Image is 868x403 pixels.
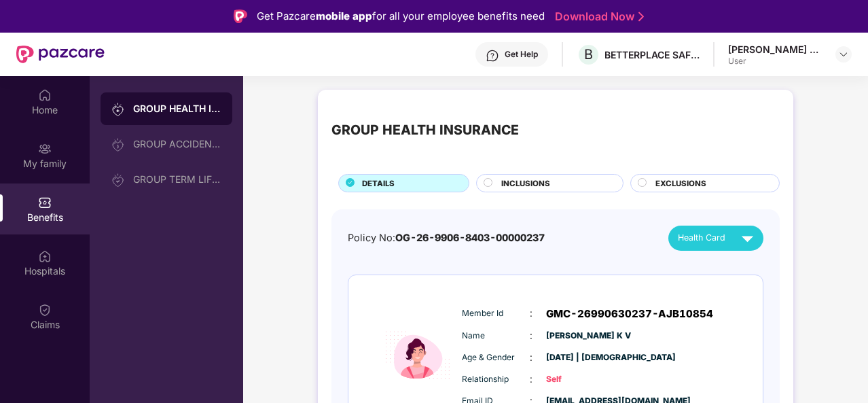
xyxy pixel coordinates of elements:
div: GROUP TERM LIFE INSURANCE [133,174,221,185]
img: New Pazcare Logo [16,46,105,63]
div: Policy No: [348,230,545,246]
span: INCLUSIONS [501,177,550,190]
span: Age & Gender [462,351,530,364]
span: Name [462,330,530,343]
div: GROUP ACCIDENTAL INSURANCE [133,139,221,150]
span: : [530,306,532,321]
img: svg+xml;base64,PHN2ZyBpZD0iRHJvcGRvd24tMzJ4MzIiIHhtbG5zPSJodHRwOi8vd3d3LnczLm9yZy8yMDAwL3N2ZyIgd2... [838,49,849,60]
img: svg+xml;base64,PHN2ZyB3aWR0aD0iMjAiIGhlaWdodD0iMjAiIHZpZXdCb3g9IjAgMCAyMCAyMCIgZmlsbD0ibm9uZSIgeG... [38,142,52,156]
span: [DATE] | [DEMOGRAPHIC_DATA] [546,351,614,364]
div: [PERSON_NAME] K V [728,43,823,56]
strong: mobile app [316,10,372,22]
img: svg+xml;base64,PHN2ZyBpZD0iSG9tZSIgeG1sbnM9Imh0dHA6Ly93d3cudzMub3JnLzIwMDAvc3ZnIiB3aWR0aD0iMjAiIG... [38,88,52,102]
span: [PERSON_NAME] K V [546,330,614,343]
img: Stroke [638,10,644,24]
img: svg+xml;base64,PHN2ZyB3aWR0aD0iMjAiIGhlaWdodD0iMjAiIHZpZXdCb3g9IjAgMCAyMCAyMCIgZmlsbD0ibm9uZSIgeG... [111,103,125,116]
span: Relationship [462,373,530,386]
img: svg+xml;base64,PHN2ZyBpZD0iSGVscC0zMngzMiIgeG1sbnM9Imh0dHA6Ly93d3cudzMub3JnLzIwMDAvc3ZnIiB3aWR0aD... [486,49,499,63]
span: DETAILS [362,177,395,190]
span: Health Card [678,231,725,245]
span: GMC-26990630237-AJB10854 [546,306,713,322]
img: Logo [234,10,247,23]
a: Download Now [555,10,640,24]
img: svg+xml;base64,PHN2ZyBpZD0iSG9zcGl0YWxzIiB4bWxucz0iaHR0cDovL3d3dy53My5vcmcvMjAwMC9zdmciIHdpZHRoPS... [38,249,52,263]
div: GROUP HEALTH INSURANCE [331,120,519,141]
span: Member Id [462,307,530,320]
img: svg+xml;base64,PHN2ZyBpZD0iQ2xhaW0iIHhtbG5zPSJodHRwOi8vd3d3LnczLm9yZy8yMDAwL3N2ZyIgd2lkdGg9IjIwIi... [38,303,52,317]
div: Get Help [505,49,538,60]
button: Health Card [668,226,763,251]
img: svg+xml;base64,PHN2ZyB4bWxucz0iaHR0cDovL3d3dy53My5vcmcvMjAwMC9zdmciIHZpZXdCb3g9IjAgMCAyNCAyNCIgd2... [736,226,759,250]
span: Self [546,373,614,386]
div: BETTERPLACE SAFETY SOLUTIONS PRIVATE LIMITED [604,48,700,61]
span: B [584,46,593,63]
img: svg+xml;base64,PHN2ZyB3aWR0aD0iMjAiIGhlaWdodD0iMjAiIHZpZXdCb3g9IjAgMCAyMCAyMCIgZmlsbD0ibm9uZSIgeG... [111,138,125,152]
span: OG-26-9906-8403-00000237 [395,232,545,243]
span: EXCLUSIONS [655,177,706,190]
img: svg+xml;base64,PHN2ZyBpZD0iQmVuZWZpdHMiIHhtbG5zPSJodHRwOi8vd3d3LnczLm9yZy8yMDAwL3N2ZyIgd2lkdGg9Ij... [38,196,52,209]
span: : [530,328,532,343]
span: : [530,372,532,387]
span: : [530,350,532,365]
img: svg+xml;base64,PHN2ZyB3aWR0aD0iMjAiIGhlaWdodD0iMjAiIHZpZXdCb3g9IjAgMCAyMCAyMCIgZmlsbD0ibm9uZSIgeG... [111,173,125,187]
div: GROUP HEALTH INSURANCE [133,102,221,116]
div: Get Pazcare for all your employee benefits need [257,8,545,24]
div: User [728,56,823,67]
